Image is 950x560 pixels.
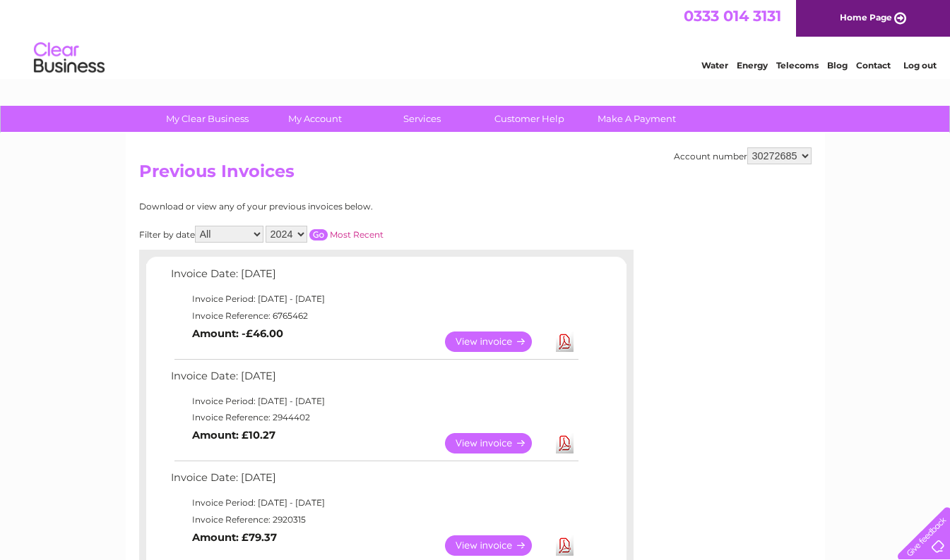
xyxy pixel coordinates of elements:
[827,60,848,71] a: Blog
[556,535,574,556] a: Download
[445,535,549,556] a: View
[737,60,768,71] a: Energy
[167,511,581,528] td: Invoice Reference: 2920315
[674,147,812,164] div: Account number
[364,106,480,132] a: Services
[167,264,581,291] td: Invoice Date: [DATE]
[167,308,581,324] td: Invoice Reference: 6765462
[776,60,819,71] a: Telecoms
[701,60,728,71] a: Water
[445,331,549,352] a: View
[149,106,266,132] a: My Clear Business
[139,202,510,212] div: Download or view any of your previous invoices below.
[556,331,574,352] a: Download
[192,327,283,340] b: Amount: -£46.00
[167,468,581,494] td: Invoice Date: [DATE]
[142,8,809,68] div: Clear Business is a trading name of Verastar Limited (registered in [GEOGRAPHIC_DATA] No. 3667643...
[167,494,581,511] td: Invoice Period: [DATE] - [DATE]
[471,106,588,132] a: Customer Help
[578,106,695,132] a: Make A Payment
[167,291,581,308] td: Invoice Period: [DATE] - [DATE]
[856,60,891,71] a: Contact
[903,60,937,71] a: Log out
[330,229,384,240] a: Most Recent
[167,393,581,410] td: Invoice Period: [DATE] - [DATE]
[139,162,812,188] h2: Previous Invoices
[445,433,549,454] a: View
[256,106,373,132] a: My Account
[556,433,574,454] a: Download
[167,367,581,393] td: Invoice Date: [DATE]
[192,429,275,442] b: Amount: £10.27
[167,409,581,426] td: Invoice Reference: 2944402
[684,7,781,25] a: 0333 014 3131
[139,226,510,243] div: Filter by date
[33,37,105,80] img: logo.png
[192,531,277,544] b: Amount: £79.37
